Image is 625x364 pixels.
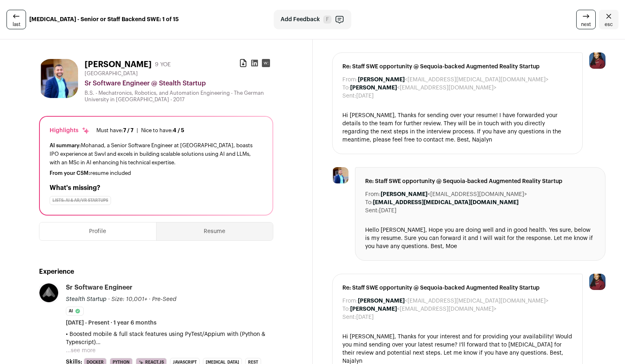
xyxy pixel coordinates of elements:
button: Profile [39,222,156,240]
span: AI summary: [50,143,81,148]
h2: What's missing? [50,183,263,193]
span: · [149,295,150,303]
span: F [323,15,331,24]
dd: <[EMAIL_ADDRESS][DOMAIN_NAME]> [350,305,497,313]
h2: Experience [39,267,273,277]
button: Resume [157,222,273,240]
div: resume included [50,170,263,177]
dt: From: [365,190,381,198]
b: [PERSON_NAME] [350,306,397,312]
img: 10010497-medium_jpg [589,274,605,290]
strong: [MEDICAL_DATA] - Senior or Staff Backend SWE: 1 of 15 [29,15,179,24]
div: Hi [PERSON_NAME], Thanks for sending over your resume! I have forwarded your details to the team ... [342,111,573,144]
span: next [581,21,591,28]
button: Add Feedback F [274,10,351,29]
span: [GEOGRAPHIC_DATA] [85,70,138,77]
span: esc [605,21,613,28]
div: Sr Software Engineer [66,283,133,292]
a: next [576,10,596,29]
div: B.S. - Mechatronics, Robotics, and Automation Engineering - The German University in [GEOGRAPHIC_... [85,90,273,103]
img: 391ac322a432611f84798cfe0d2e765a9aafc129544e0c3d4bfc840282da492e [332,167,348,183]
span: 7 / 7 [123,128,133,133]
b: [PERSON_NAME] [350,85,397,91]
p: • Boosted mobile & full stack features using PyTest/Appium with (Python & Typescript) • Delivered... [66,330,273,347]
span: · Size: 10,001+ [108,296,147,302]
div: Highlights [50,126,90,135]
span: [DATE] - Present · 1 year 6 months [66,319,157,327]
span: Stealth Startup [66,296,107,302]
dt: From: [342,297,358,305]
a: last [7,10,26,29]
dt: Sent: [342,92,356,100]
dd: [DATE] [379,207,396,215]
div: Sr Software Engineer @ Stealth Startup [85,78,273,88]
h1: [PERSON_NAME] [85,59,152,70]
button: ...see more [66,347,96,355]
dt: Sent: [365,207,379,215]
span: Re: Staff SWE opportunity @ Sequoia-backed Augmented Reality Startup [342,63,573,71]
div: Lists: AI & AR/VR Startups [50,196,111,205]
span: Re: Staff SWE opportunity @ Sequoia-backed Augmented Reality Startup [365,177,596,185]
dd: <[EMAIL_ADDRESS][MEDICAL_DATA][DOMAIN_NAME]> [358,76,549,84]
img: 10010497-medium_jpg [589,52,605,69]
b: [EMAIL_ADDRESS][MEDICAL_DATA][DOMAIN_NAME] [373,200,518,205]
span: Re: Staff SWE opportunity @ Sequoia-backed Augmented Reality Startup [342,284,573,292]
div: 9 YOE [155,61,171,69]
dt: From: [342,76,358,84]
b: [PERSON_NAME] [381,192,427,197]
dd: <[EMAIL_ADDRESS][DOMAIN_NAME]> [350,84,497,92]
b: [PERSON_NAME] [358,298,405,304]
ul: | [96,127,184,134]
span: last [13,21,20,28]
dt: Sent: [342,313,356,321]
b: [PERSON_NAME] [358,77,405,83]
div: Mohanad, a Senior Software Engineer at [GEOGRAPHIC_DATA], boasts IPO experience at Swvl and excel... [50,141,263,167]
dd: [DATE] [356,313,374,321]
span: 4 / 5 [173,128,184,133]
li: AI [66,307,84,316]
div: Nice to have: [141,127,184,134]
span: Add Feedback [281,15,320,24]
dd: [DATE] [356,92,374,100]
dd: <[EMAIL_ADDRESS][MEDICAL_DATA][DOMAIN_NAME]> [358,297,549,305]
div: Hello [PERSON_NAME], Hope you are doing well and in good health. Yes sure, below is my resume. Su... [365,226,596,251]
img: 391ac322a432611f84798cfe0d2e765a9aafc129544e0c3d4bfc840282da492e [39,59,78,98]
div: Must have: [96,127,133,134]
span: From your CSM: [50,170,90,176]
span: Pre-Seed [152,296,176,302]
dt: To: [342,305,350,313]
a: Close [599,10,618,29]
dd: <[EMAIL_ADDRESS][DOMAIN_NAME]> [381,190,527,198]
dt: To: [365,198,373,207]
dt: To: [342,84,350,92]
img: bb758407b04ea4d595f0a4dcd2c89332d467c7faa0f713074a0ea9543027a628.jpg [39,283,58,302]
